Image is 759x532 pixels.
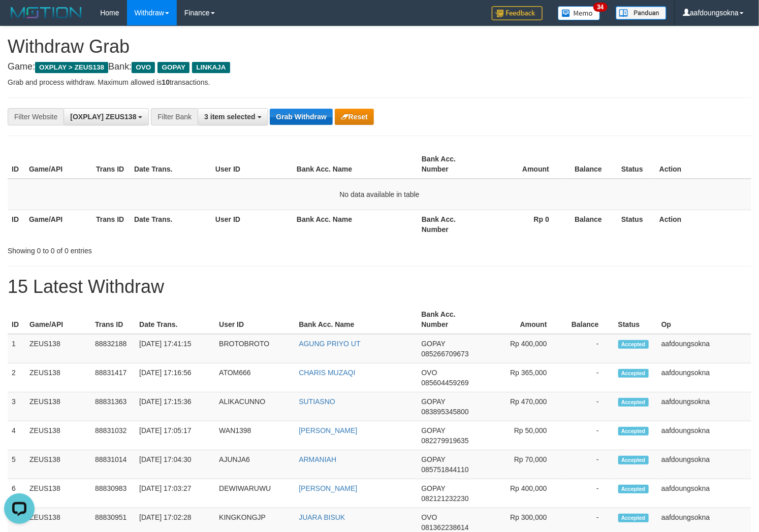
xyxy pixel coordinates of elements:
[421,437,468,445] span: Copy 082279919635 to clipboard
[657,450,751,479] td: aafdoungsokna
[564,210,617,239] th: Balance
[421,340,445,348] span: GOPAY
[91,305,135,334] th: Trans ID
[215,305,295,334] th: User ID
[92,210,130,239] th: Trans ID
[8,242,309,256] div: Showing 0 to 0 of 0 entries
[295,305,417,334] th: Bank Acc. Name
[70,113,136,121] span: [OXPLAY] ZEUS138
[25,210,92,239] th: Game/API
[484,305,562,334] th: Amount
[657,363,751,392] td: aafdoungsokna
[211,210,293,239] th: User ID
[198,108,268,125] button: 3 item selected
[215,392,295,421] td: ALIKACUNNO
[135,392,215,421] td: [DATE] 17:15:36
[299,340,360,348] a: AGUNG PRIYO UT
[421,397,445,406] span: GOPAY
[484,479,562,508] td: Rp 400,000
[421,494,468,503] span: Copy 082121232230 to clipboard
[8,421,25,450] td: 4
[618,340,649,349] span: Accepted
[215,421,295,450] td: WAN1398
[617,210,655,239] th: Status
[485,150,564,179] th: Amount
[135,363,215,392] td: [DATE] 17:16:56
[655,210,751,239] th: Action
[135,421,215,450] td: [DATE] 17:05:17
[8,37,751,57] h1: Withdraw Grab
[91,479,135,508] td: 88830983
[618,485,649,493] span: Accepted
[215,363,295,392] td: ATOM666
[593,3,607,12] span: 34
[558,6,600,20] img: Button%20Memo.svg
[25,392,91,421] td: ZEUS138
[157,62,189,73] span: GOPAY
[130,150,211,179] th: Date Trans.
[564,150,617,179] th: Balance
[64,108,149,125] button: [OXPLAY] ZEUS138
[25,479,91,508] td: ZEUS138
[485,210,564,239] th: Rp 0
[299,484,357,492] a: [PERSON_NAME]
[91,392,135,421] td: 88831363
[418,150,485,179] th: Bank Acc. Number
[8,479,25,508] td: 6
[484,363,562,392] td: Rp 365,000
[562,450,614,479] td: -
[421,379,468,387] span: Copy 085604459269 to clipboard
[421,350,468,358] span: Copy 085266709673 to clipboard
[91,421,135,450] td: 88831032
[8,450,25,479] td: 5
[215,334,295,363] td: BROTOBROTO
[25,363,91,392] td: ZEUS138
[215,450,295,479] td: AJUNJA6
[657,479,751,508] td: aafdoungsokna
[421,455,445,463] span: GOPAY
[8,277,751,297] h1: 15 Latest Withdraw
[562,305,614,334] th: Balance
[562,421,614,450] td: -
[616,6,667,20] img: panduan.png
[421,513,437,521] span: OVO
[484,421,562,450] td: Rp 50,000
[417,305,484,334] th: Bank Acc. Number
[618,398,649,407] span: Accepted
[617,150,655,179] th: Status
[657,305,751,334] th: Op
[618,369,649,378] span: Accepted
[492,6,543,20] img: Feedback.jpg
[8,150,25,179] th: ID
[8,210,25,239] th: ID
[132,62,155,73] span: OVO
[421,408,468,416] span: Copy 083895345800 to clipboard
[91,450,135,479] td: 88831014
[8,62,751,72] h4: Game: Bank:
[215,479,295,508] td: DEWIWARUWU
[204,113,255,121] span: 3 item selected
[92,150,130,179] th: Trans ID
[135,334,215,363] td: [DATE] 17:41:15
[421,523,468,531] span: Copy 081362238614 to clipboard
[418,210,485,239] th: Bank Acc. Number
[91,334,135,363] td: 88832188
[657,334,751,363] td: aafdoungsokna
[270,109,332,125] button: Grab Withdraw
[299,397,335,406] a: SUTIASNO
[135,479,215,508] td: [DATE] 17:03:27
[562,363,614,392] td: -
[618,427,649,436] span: Accepted
[421,426,445,435] span: GOPAY
[335,109,374,125] button: Reset
[562,392,614,421] td: -
[8,363,25,392] td: 2
[135,305,215,334] th: Date Trans.
[293,150,418,179] th: Bank Acc. Name
[299,369,355,377] a: CHARIS MUZAQI
[562,479,614,508] td: -
[8,5,85,20] img: MOTION_logo.png
[8,108,64,125] div: Filter Website
[211,150,293,179] th: User ID
[299,455,336,463] a: ARMANIAH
